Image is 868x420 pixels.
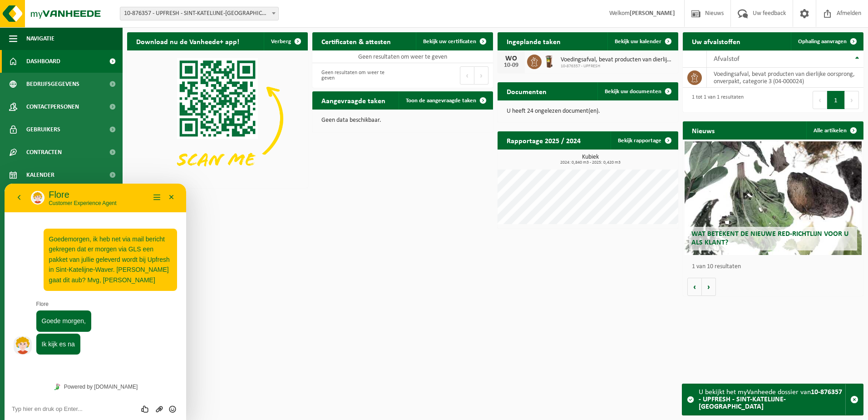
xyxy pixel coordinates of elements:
[699,389,842,410] strong: 10-876357 - UPFRESH - SINT-KATELIJNE-[GEOGRAPHIC_DATA]
[611,131,677,150] a: Bekijk rapportage
[26,27,54,50] span: Navigatie
[312,50,493,63] td: Geen resultaten om weer te geven
[699,384,845,415] div: U bekijkt het myVanheede dossier van
[813,91,827,109] button: Previous
[498,82,556,100] h2: Documenten
[271,39,291,45] span: Verberg
[26,118,60,141] span: Gebruikers
[474,66,488,85] button: Next
[134,221,148,230] div: Beoordeel deze chat
[406,98,476,104] span: Toon de aangevraagde taken
[502,154,678,165] h3: Kubiek
[399,91,492,110] a: Toon de aangevraagde taken
[321,117,484,124] p: Geen data beschikbaar.
[502,160,678,165] span: 2024: 0,840 m3 - 2025: 0,420 m3
[683,121,724,139] h2: Nieuws
[827,91,845,109] button: 1
[460,66,474,85] button: Previous
[561,56,674,64] span: Voedingsafval, bevat producten van dierlijke oorsprong, onverpakt, categorie 3
[120,7,278,20] span: 10-876357 - UPFRESH - SINT-KATELIJNE-WAVER
[542,53,557,69] img: WB-0140-HPE-BN-06
[312,91,395,109] h2: Aangevraagde taken
[423,39,476,45] span: Bekijk uw certificaten
[26,141,62,164] span: Contracten
[687,278,702,296] button: Vorige
[683,32,750,50] h2: Uw afvalstoffen
[687,90,744,110] div: 1 tot 1 van 1 resultaten
[607,32,677,50] a: Bekijk uw kalender
[630,10,675,17] strong: [PERSON_NAME]
[714,55,740,63] span: Afvalstof
[597,82,677,100] a: Bekijk uw documenten
[798,39,847,45] span: Ophaling aanvragen
[561,64,674,69] span: 10-876357 - UPFRESH
[806,121,863,140] a: Alle artikelen
[148,221,161,230] button: Upload bestand
[685,141,862,255] a: Wat betekent de nieuwe RED-richtlijn voor u als klant?
[26,95,79,118] span: Contactpersonen
[416,32,492,50] a: Bekijk uw certificaten
[26,73,79,95] span: Bedrijfsgegevens
[791,32,863,50] a: Ophaling aanvragen
[498,32,570,50] h2: Ingeplande taken
[691,230,848,246] span: Wat betekent de nieuwe RED-richtlijn voor u als klant?
[127,50,308,186] img: Download de VHEPlus App
[615,39,661,45] span: Bekijk uw kalender
[127,32,248,50] h2: Download nu de Vanheede+ app!
[5,184,186,420] iframe: chat widget
[264,32,307,50] button: Verberg
[120,7,279,20] span: 10-876357 - UPFRESH - SINT-KATELIJNE-WAVER
[605,89,661,95] span: Bekijk uw documenten
[161,221,174,230] button: Emoji invoeren
[692,264,859,270] p: 1 van 10 resultaten
[702,278,716,296] button: Volgende
[46,197,136,209] a: Powered by [DOMAIN_NAME]
[317,65,398,85] div: Geen resultaten om weer te geven
[498,131,590,149] h2: Rapportage 2025 / 2024
[507,108,669,115] p: U heeft 24 ongelezen document(en).
[502,55,520,62] div: WO
[26,50,60,73] span: Dashboard
[845,91,859,109] button: Next
[49,200,56,206] img: Tawky_16x16.svg
[312,32,400,50] h2: Certificaten & attesten
[502,62,520,69] div: 10-09
[134,221,174,230] div: Group of buttons
[707,68,863,88] td: voedingsafval, bevat producten van dierlijke oorsprong, onverpakt, categorie 3 (04-000024)
[26,164,54,186] span: Kalender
